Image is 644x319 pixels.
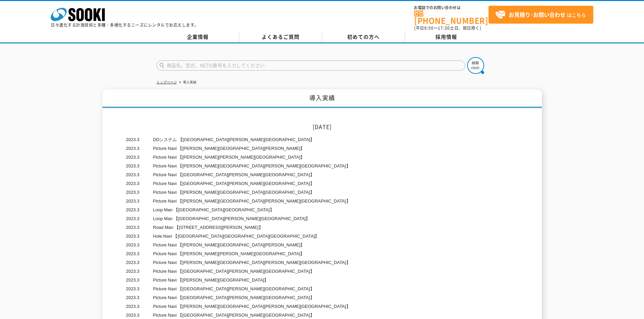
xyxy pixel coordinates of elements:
[124,276,520,285] dd: Picture Navi 【[PERSON_NAME][GEOGRAPHIC_DATA]】
[126,232,140,241] dt: 2023.3
[126,144,140,153] dt: 2023.3
[178,79,196,86] li: 導入実績
[124,302,520,311] dd: Picture Navi 【[PERSON_NAME][GEOGRAPHIC_DATA][PERSON_NAME][GEOGRAPHIC_DATA]】
[124,153,520,162] dd: Picture Navi 【[PERSON_NAME][PERSON_NAME][GEOGRAPHIC_DATA]】
[414,6,488,10] span: お電話でのお問い合わせは
[488,6,593,24] a: お見積り･お問い合わせはこちら
[124,232,520,241] dd: Hole.Navi 【[GEOGRAPHIC_DATA][GEOGRAPHIC_DATA][GEOGRAPHIC_DATA]】
[124,170,520,179] dd: Picture Navi 【[GEOGRAPHIC_DATA][PERSON_NAME][GEOGRAPHIC_DATA]】
[126,188,140,197] dt: 2023.3
[239,32,322,42] a: よくあるご質問
[126,223,140,232] dt: 2023.3
[124,267,520,276] dd: Picture Navi 【[GEOGRAPHIC_DATA][PERSON_NAME][GEOGRAPHIC_DATA]】
[414,25,481,31] span: (平日 ～ 土日、祝日除く)
[347,33,380,41] span: 初めての方へ
[124,144,520,153] dd: Picture Navi 【[PERSON_NAME][GEOGRAPHIC_DATA][PERSON_NAME]】
[126,179,140,188] dt: 2023.3
[124,285,520,293] dd: Picture Navi 【[GEOGRAPHIC_DATA][PERSON_NAME][GEOGRAPHIC_DATA]】
[124,241,520,249] dd: Picture Navi 【[PERSON_NAME][GEOGRAPHIC_DATA][PERSON_NAME]】
[157,80,177,84] a: トップページ
[414,10,488,24] a: [PHONE_NUMBER]
[126,302,140,311] dt: 2023.3
[102,89,542,108] h1: 導入実績
[495,10,586,20] span: はこちら
[124,293,520,302] dd: Picture Navi 【[GEOGRAPHIC_DATA][PERSON_NAME][GEOGRAPHIC_DATA]】
[124,223,520,232] dd: Road Man 【[STREET_ADDRESS][PERSON_NAME]】
[124,249,520,258] dd: Picture Navi 【[PERSON_NAME][PERSON_NAME][GEOGRAPHIC_DATA]】
[126,153,140,162] dt: 2023.3
[322,32,405,42] a: 初めての方へ
[124,123,520,130] h2: [DATE]
[509,10,566,19] strong: お見積り･お問い合わせ
[126,285,140,293] dt: 2023.3
[126,293,140,302] dt: 2023.3
[124,206,520,214] dd: Loop Man 【[GEOGRAPHIC_DATA][GEOGRAPHIC_DATA]】
[157,60,465,71] input: 商品名、型式、NETIS番号を入力してください
[405,32,488,42] a: 採用情報
[124,214,520,223] dd: Loop Man 【[GEOGRAPHIC_DATA][PERSON_NAME][GEOGRAPHIC_DATA]】
[124,258,520,267] dd: Picture Navi 【[PERSON_NAME][GEOGRAPHIC_DATA][PERSON_NAME][GEOGRAPHIC_DATA]】
[126,170,140,179] dt: 2023.3
[124,135,520,144] dd: DDシステム 【[GEOGRAPHIC_DATA][PERSON_NAME][GEOGRAPHIC_DATA]】
[126,206,140,214] dt: 2023.3
[126,135,140,144] dt: 2023.3
[124,179,520,188] dd: Picture Navi 【[GEOGRAPHIC_DATA][PERSON_NAME][GEOGRAPHIC_DATA]】
[157,32,239,42] a: 企業情報
[51,23,199,27] p: 日々進化する計測技術と多種・多様化するニーズにレンタルでお応えします。
[126,258,140,267] dt: 2023.3
[424,25,434,31] span: 8:50
[124,162,520,170] dd: Picture Navi 【[PERSON_NAME][GEOGRAPHIC_DATA][PERSON_NAME][GEOGRAPHIC_DATA]】
[467,57,484,74] img: btn_search.png
[438,25,450,31] span: 17:30
[126,249,140,258] dt: 2023.3
[126,267,140,276] dt: 2023.3
[126,214,140,223] dt: 2023.3
[124,188,520,197] dd: Picture Navi 【[PERSON_NAME][GEOGRAPHIC_DATA][GEOGRAPHIC_DATA]】
[126,241,140,249] dt: 2023.3
[126,197,140,206] dt: 2023.3
[124,197,520,206] dd: Picture Navi 【[PERSON_NAME][GEOGRAPHIC_DATA][PERSON_NAME][GEOGRAPHIC_DATA]】
[126,276,140,285] dt: 2023.3
[126,162,140,170] dt: 2023.3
